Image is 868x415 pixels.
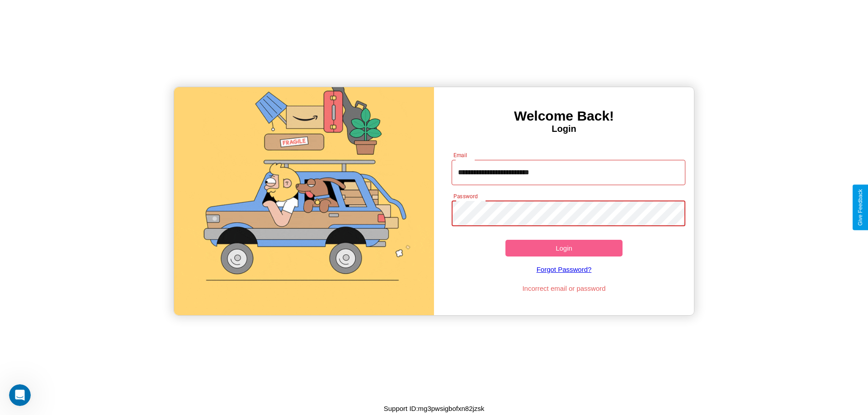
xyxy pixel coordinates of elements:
p: Support ID: mg3pwsigbofxn82jzsk [384,402,485,415]
h4: Login [434,124,694,134]
iframe: Intercom live chat [9,384,31,406]
h3: Welcome Back! [434,108,694,124]
p: Incorrect email or password [447,282,681,294]
a: Forgot Password? [447,256,681,282]
label: Email [453,151,467,159]
label: Password [453,192,477,200]
div: Give Feedback [857,189,863,226]
button: Login [505,240,623,256]
img: gif [174,87,434,315]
